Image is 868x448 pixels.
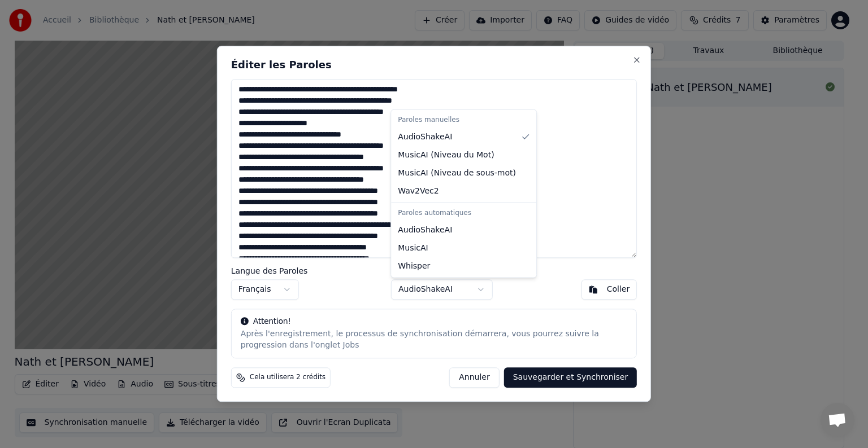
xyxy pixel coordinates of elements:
span: MusicAI [398,242,428,253]
span: AudioShakeAI [398,131,452,143]
div: Paroles automatiques [393,205,534,221]
span: AudioShakeAI [398,225,452,236]
span: Whisper [398,260,430,271]
span: MusicAI ( Niveau du Mot ) [398,150,494,161]
span: Wav2Vec2 [398,186,439,197]
div: Paroles manuelles [393,112,534,128]
span: MusicAI ( Niveau de sous-mot ) [398,168,516,179]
